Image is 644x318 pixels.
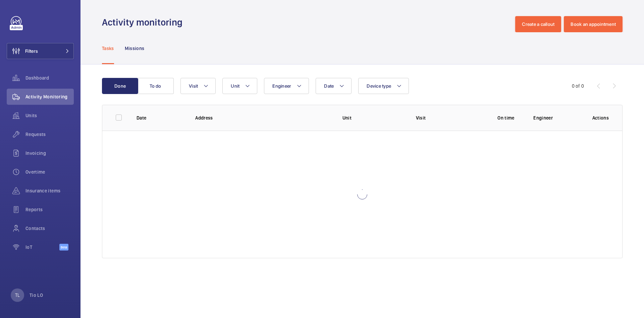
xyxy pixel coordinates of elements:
[25,75,74,81] span: Dashboard
[25,112,74,119] span: Units
[564,16,623,32] button: Book an appointment
[7,43,74,59] button: Filters
[25,131,74,138] span: Requests
[489,115,523,121] p: On time
[231,83,239,89] span: Unit
[272,83,291,89] span: Engineer
[25,187,74,194] span: Insurance items
[138,78,174,94] button: To do
[102,16,186,29] h1: Activity monitoring
[15,292,20,299] p: TL
[572,83,584,89] div: 0 of 0
[102,78,138,94] button: Done
[59,244,68,251] span: Beta
[264,78,309,94] button: Engineer
[30,292,43,299] p: Tio LO
[125,45,145,52] p: Missions
[180,78,216,94] button: Visit
[102,45,114,52] p: Tasks
[358,78,409,94] button: Device type
[25,93,74,100] span: Activity Monitoring
[25,48,38,54] span: Filters
[222,78,257,94] button: Unit
[515,16,561,32] button: Create a callout
[189,83,198,89] span: Visit
[25,225,74,232] span: Contacts
[316,78,352,94] button: Date
[342,115,405,121] p: Unit
[533,115,581,121] p: Engineer
[416,115,479,121] p: Visit
[592,115,609,121] p: Actions
[25,244,59,251] span: IoT
[324,83,334,89] span: Date
[195,115,331,121] p: Address
[367,83,391,89] span: Device type
[137,115,184,121] p: Date
[25,150,74,156] span: Invoicing
[25,206,74,213] span: Reports
[25,169,74,175] span: Overtime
